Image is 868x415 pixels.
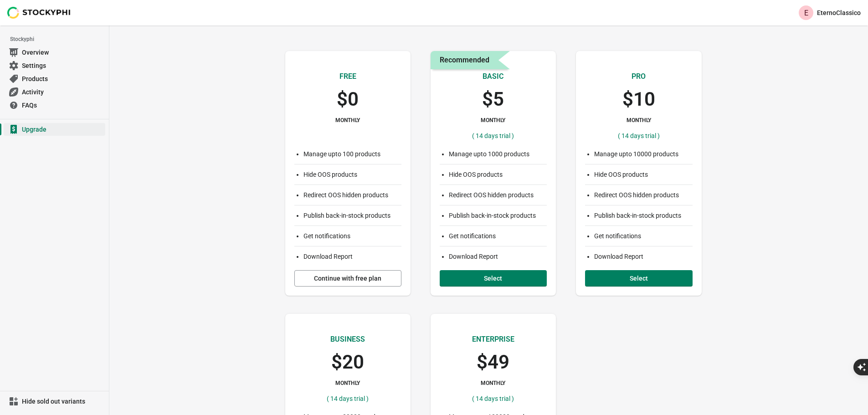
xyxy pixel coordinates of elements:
button: Continue with free plan [294,270,401,287]
h3: MONTHLY [481,117,505,124]
li: Hide OOS products [594,170,692,179]
span: Select [630,275,648,282]
span: Stockyphi [10,35,109,44]
p: $49 [477,352,509,372]
button: Select [440,270,547,287]
a: FAQs [4,98,105,112]
p: $10 [622,89,655,109]
a: Settings [4,59,105,72]
span: ( 14 days trial ) [472,395,514,402]
h3: MONTHLY [335,117,360,124]
span: Settings [22,61,103,70]
text: E [804,9,808,17]
li: Download Report [594,252,692,261]
li: Publish back-in-stock products [594,211,692,220]
li: Redirect OOS hidden products [303,190,401,200]
span: Continue with free plan [314,275,381,282]
li: Publish back-in-stock products [449,211,547,220]
span: Avatar with initials E [799,5,813,20]
li: Get notifications [303,231,401,241]
li: Redirect OOS hidden products [594,190,692,200]
a: Upgrade [4,123,105,136]
a: Overview [4,46,105,59]
span: Hide sold out variants [22,397,103,406]
span: ( 14 days trial ) [472,132,514,139]
li: Publish back-in-stock products [303,211,401,220]
span: ENTERPRISE [472,335,514,343]
p: $20 [331,352,364,372]
li: Manage upto 10000 products [594,149,692,159]
button: Avatar with initials EEternoClassico [795,4,864,22]
span: BASIC [483,72,503,81]
button: Select [585,270,692,287]
span: Activity [22,87,103,97]
p: $0 [337,89,359,109]
span: Overview [22,48,103,57]
span: BUSINESS [330,335,365,343]
li: Manage upto 1000 products [449,149,547,159]
li: Hide OOS products [303,170,401,179]
li: Download Report [449,252,547,261]
span: ( 14 days trial ) [618,132,660,139]
li: Get notifications [449,231,547,241]
span: Products [22,74,103,83]
a: Hide sold out variants [4,395,105,408]
img: Stockyphi [7,7,71,19]
span: FAQs [22,101,103,110]
h3: MONTHLY [481,379,505,387]
li: Manage upto 100 products [303,149,401,159]
li: Hide OOS products [449,170,547,179]
h3: MONTHLY [335,379,360,387]
span: Select [484,275,502,282]
span: Recommended [440,55,489,66]
h3: MONTHLY [627,117,651,124]
p: $5 [482,89,504,109]
li: Redirect OOS hidden products [449,190,547,200]
span: ( 14 days trial ) [327,395,369,402]
a: Products [4,72,105,85]
span: FREE [339,72,356,81]
p: EternoClassico [817,9,861,16]
span: PRO [632,72,646,81]
li: Download Report [303,252,401,261]
li: Get notifications [594,231,692,241]
span: Upgrade [22,125,103,134]
a: Activity [4,85,105,98]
